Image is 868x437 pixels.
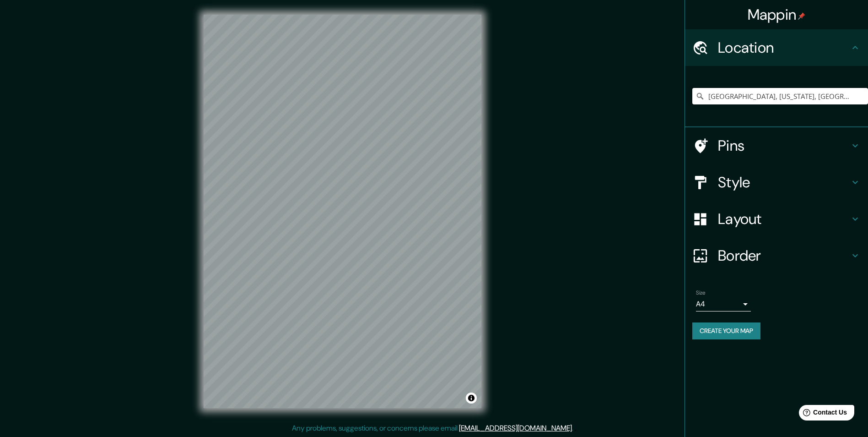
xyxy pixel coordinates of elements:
[798,12,805,20] img: pin-icon.png
[692,88,868,104] input: Pick your city or area
[718,210,850,228] h4: Layout
[685,127,868,164] div: Pins
[685,201,868,237] div: Layout
[575,423,577,434] div: .
[787,401,858,427] iframe: Help widget launcher
[685,164,868,201] div: Style
[696,289,706,297] label: Size
[466,393,477,404] button: Toggle attribution
[292,423,573,434] p: Any problems, suggestions, or concerns please email .
[459,423,572,433] a: [EMAIL_ADDRESS][DOMAIN_NAME]
[696,297,751,311] div: A4
[204,15,481,408] canvas: Map
[718,246,850,265] h4: Border
[748,5,806,24] h4: Mappin
[685,29,868,66] div: Location
[692,322,760,339] button: Create your map
[718,137,850,155] h4: Pins
[573,423,575,434] div: .
[718,173,850,191] h4: Style
[685,237,868,274] div: Border
[718,38,850,57] h4: Location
